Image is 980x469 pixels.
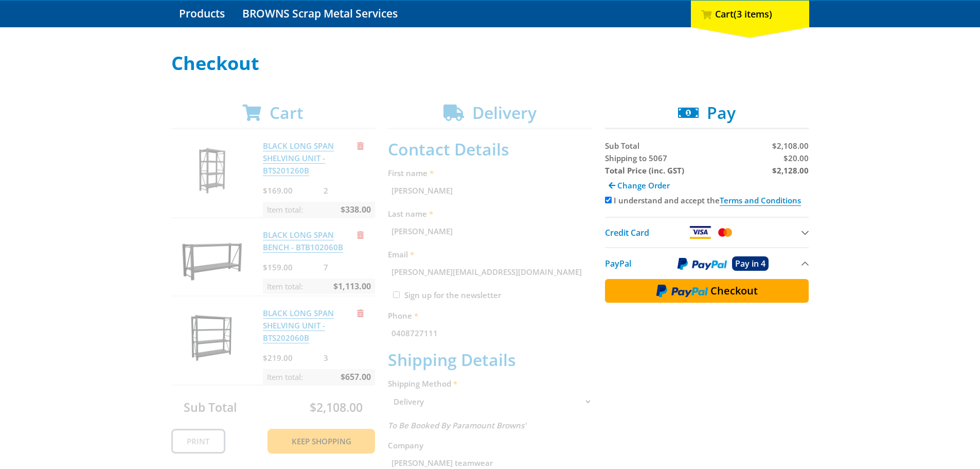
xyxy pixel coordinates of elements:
[605,279,809,303] button: Checkout
[691,1,809,27] div: Cart
[734,8,772,20] span: (3 items)
[707,101,736,124] span: Pay
[614,195,801,206] label: I understand and accept the
[678,257,727,270] img: PayPal
[772,165,809,176] strong: $2,128.00
[605,247,809,279] button: PayPal Pay in 4
[235,1,405,27] a: Go to the BROWNS Scrap Metal Services page
[656,284,708,298] img: PayPal
[605,165,684,176] strong: Total Price (inc. GST)
[772,141,809,151] span: $2,108.00
[605,141,639,151] span: Sub Total
[605,177,673,194] a: Change Order
[710,286,758,296] span: Checkout
[605,153,667,163] span: Shipping to 5067
[605,227,649,238] span: Credit Card
[720,195,801,206] a: Terms and Conditions
[783,153,809,163] span: $20.00
[605,258,631,269] span: PayPal
[171,1,233,27] a: Go to the Products page
[605,197,612,203] input: Please accept the terms and conditions.
[735,258,765,269] span: Pay in 4
[716,226,734,239] img: Mastercard
[689,226,711,239] img: Visa
[605,217,809,247] button: Credit Card
[617,180,670,190] span: Change Order
[171,53,809,74] h1: Checkout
